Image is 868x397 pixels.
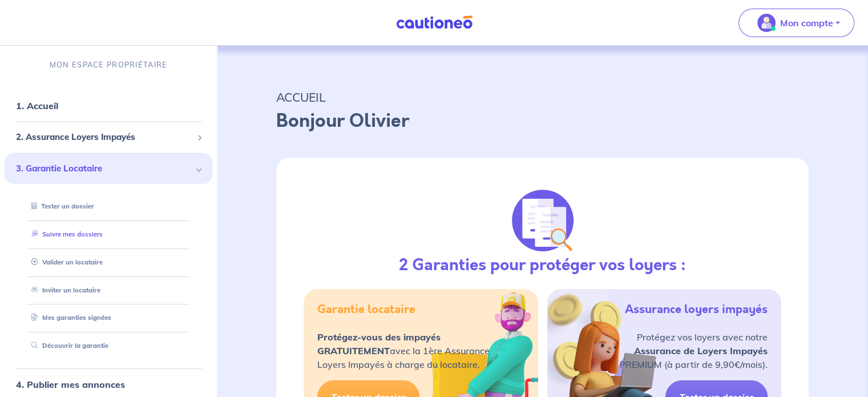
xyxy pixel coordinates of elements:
p: Bonjour Olivier [276,107,809,135]
h5: Garantie locataire [317,303,415,316]
a: Découvrir la garantie [27,342,108,350]
img: illu_account_valid_menu.svg [757,14,776,32]
div: Découvrir la garantie [18,336,199,355]
span: 3. Garantie Locataire [16,162,192,175]
div: 1. Accueil [5,94,212,117]
div: Mes garanties signées [18,308,199,327]
div: 4. Publier mes annonces [5,373,212,396]
img: Cautioneo [391,15,477,30]
h3: 2 Garanties pour protéger vos loyers : [399,256,686,275]
p: MON ESPACE PROPRIÉTAIRE [50,59,167,70]
a: Tester un dossier [27,202,94,210]
img: justif-loupe [512,190,574,251]
a: Mes garanties signées [27,314,111,322]
span: 2. Assurance Loyers Impayés [16,131,192,144]
a: 4. Publier mes annonces [16,379,125,390]
a: 1. Accueil [16,100,58,111]
strong: Protégez-vous des impayés GRATUITEMENT [317,331,441,356]
h5: Assurance loyers impayés [625,303,768,316]
div: Suivre mes dossiers [18,225,199,244]
div: 3. Garantie Locataire [5,153,212,185]
a: Inviter un locataire [27,286,100,294]
strong: Assurance de Loyers Impayés [634,345,768,356]
a: Suivre mes dossiers [27,230,103,238]
div: 2. Assurance Loyers Impayés [5,126,212,149]
div: Valider un locataire [18,253,199,272]
div: Tester un dossier [18,197,199,216]
p: Protégez vos loyers avec notre PREMIUM (à partir de 9,90€/mois). [620,330,768,371]
button: illu_account_valid_menu.svgMon compte [738,9,854,37]
a: Valider un locataire [27,258,103,266]
p: avec la 1ère Assurance Loyers Impayés à charge du locataire. [317,330,490,371]
p: ACCUEIL [276,87,809,107]
p: Mon compte [780,16,833,30]
div: Inviter un locataire [18,281,199,300]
